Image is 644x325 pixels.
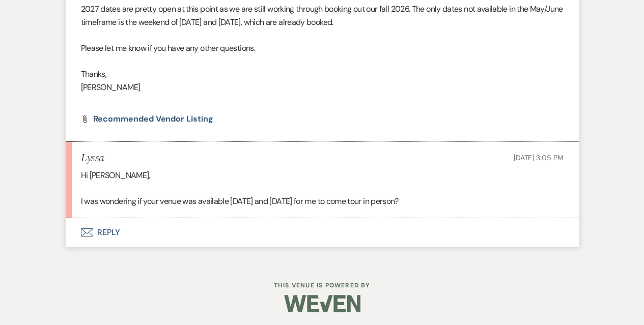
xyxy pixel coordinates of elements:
[81,81,564,94] p: [PERSON_NAME]
[93,113,213,124] span: Recommended Vendor Listing
[513,153,563,162] span: [DATE] 3:05 PM
[284,286,360,321] img: Weven Logo
[81,3,564,28] p: 2027 dates are pretty open at this point as we are still working through booking out our fall 202...
[81,42,564,55] p: Please let me know if you have any other questions.
[81,169,564,182] p: Hi [PERSON_NAME],
[81,195,564,208] p: I was wondering if your venue was available [DATE] and [DATE] for me to come tour in person?
[93,115,213,123] a: Recommended Vendor Listing
[66,218,579,247] button: Reply
[81,152,104,165] h5: Lyssa
[81,68,564,81] p: Thanks,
